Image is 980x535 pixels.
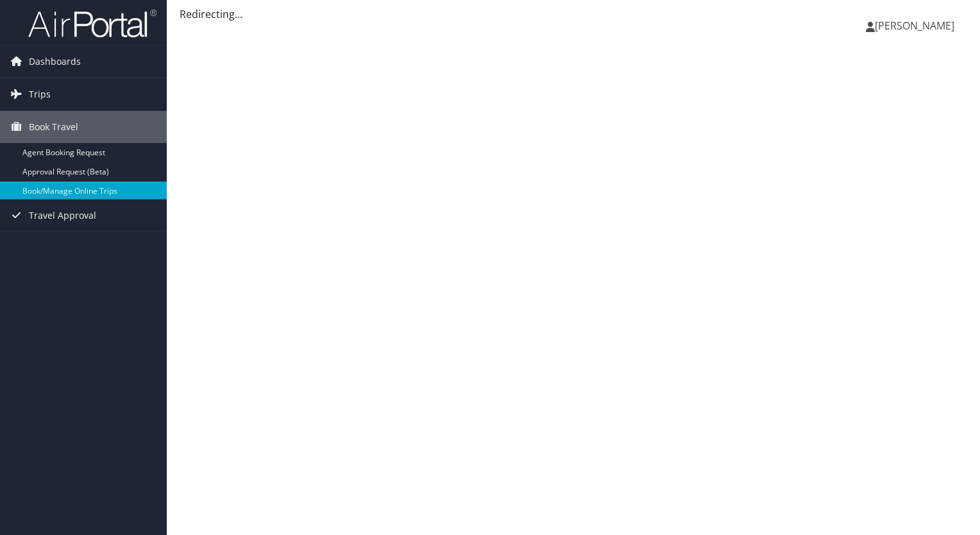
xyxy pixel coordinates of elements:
a: [PERSON_NAME] [866,6,967,45]
div: Redirecting... [180,6,967,22]
span: [PERSON_NAME] [875,19,954,33]
span: Trips [29,78,51,110]
img: airportal-logo.png [28,8,156,38]
span: Travel Approval [29,200,96,232]
span: Dashboards [29,46,81,78]
span: Book Travel [29,111,78,143]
